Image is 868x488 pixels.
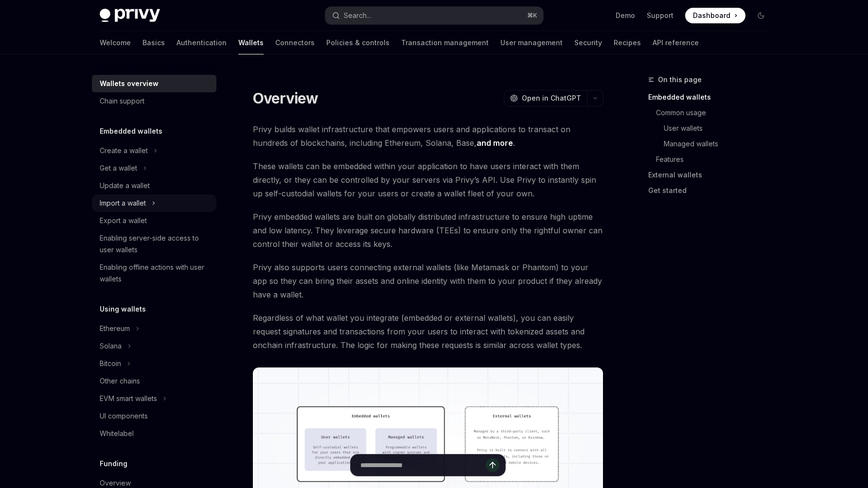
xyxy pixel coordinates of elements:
[100,303,146,315] h5: Using wallets
[253,122,603,150] span: Privy builds wallet infrastructure that empowers users and applications to transact on hundreds o...
[527,12,537,19] span: ⌘ K
[574,31,602,54] a: Security
[253,261,603,301] span: Privy also supports users connecting external wallets (like Metamask or Phantom) to your app so t...
[275,31,315,54] a: Connectors
[100,180,150,192] div: Update a wallet
[100,340,122,352] div: Solana
[100,458,127,470] h5: Funding
[653,31,699,54] a: API reference
[100,232,211,256] div: Enabling server-side access to user wallets
[92,425,216,442] a: Whitelabel
[685,8,745,23] a: Dashboard
[648,89,777,105] a: Embedded wallets
[656,105,777,121] a: Common usage
[100,145,148,157] div: Create a wallet
[100,428,134,439] div: Whitelabel
[325,7,543,24] button: Search...⌘K
[522,93,581,103] span: Open in ChatGPT
[500,31,563,54] a: User management
[658,74,702,86] span: On this page
[100,215,147,227] div: Export a wallet
[142,31,165,54] a: Basics
[253,311,603,352] span: Regardless of what wallet you integrate (embedded or external wallets), you can easily request si...
[92,229,216,259] a: Enabling server-side access to user wallets
[177,31,227,54] a: Authentication
[100,95,144,107] div: Chain support
[92,372,216,390] a: Other chains
[92,212,216,229] a: Export a wallet
[401,31,489,54] a: Transaction management
[253,159,603,200] span: These wallets can be embedded within your application to have users interact with them directly, ...
[486,458,499,472] button: Send message
[664,121,777,136] a: User wallets
[100,31,131,54] a: Welcome
[664,136,777,152] a: Managed wallets
[656,152,777,167] a: Features
[614,31,641,54] a: Recipes
[100,125,162,137] h5: Embedded wallets
[100,162,137,174] div: Get a wallet
[100,375,140,387] div: Other chains
[648,183,777,198] a: Get started
[753,8,769,23] button: Toggle dark mode
[616,11,635,20] a: Demo
[100,78,159,89] div: Wallets overview
[648,167,777,183] a: External wallets
[100,261,211,285] div: Enabling offline actions with user wallets
[326,31,390,54] a: Policies & controls
[253,210,603,251] span: Privy embedded wallets are built on globally distributed infrastructure to ensure high uptime and...
[92,259,216,288] a: Enabling offline actions with user wallets
[647,11,673,20] a: Support
[100,197,146,209] div: Import a wallet
[92,75,216,92] a: Wallets overview
[92,177,216,194] a: Update a wallet
[477,138,513,148] a: and more
[100,323,130,334] div: Ethereum
[100,410,148,422] div: UI components
[693,11,730,20] span: Dashboard
[238,31,264,54] a: Wallets
[92,407,216,425] a: UI components
[100,393,157,404] div: EVM smart wallets
[92,92,216,110] a: Chain support
[344,10,371,21] div: Search...
[100,358,121,369] div: Bitcoin
[504,90,587,106] button: Open in ChatGPT
[100,9,160,22] img: dark logo
[253,89,319,107] h1: Overview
